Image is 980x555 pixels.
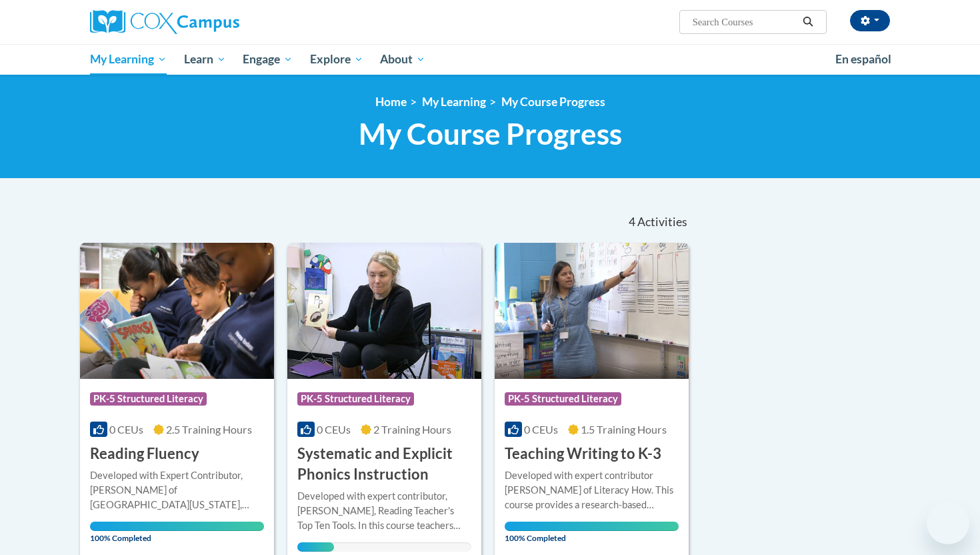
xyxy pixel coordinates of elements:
span: 100% Completed [90,522,264,543]
img: Course Logo [80,243,274,379]
span: PK-5 Structured Literacy [505,392,621,406]
div: Your progress [90,522,264,531]
a: Learn [175,44,235,75]
a: Explore [301,44,372,75]
span: 4 [629,215,635,229]
span: My Course Progress [359,116,622,151]
a: My Course Progress [501,95,605,109]
span: Explore [310,51,363,67]
span: PK-5 Structured Literacy [90,392,207,406]
span: PK-5 Structured Literacy [297,392,414,406]
img: Cox Campus [90,10,239,34]
h3: Teaching Writing to K-3 [505,444,661,464]
a: About [372,44,435,75]
div: Developed with expert contributor [PERSON_NAME] of Literacy How. This course provides a research-... [505,468,679,512]
div: Developed with Expert Contributor, [PERSON_NAME] of [GEOGRAPHIC_DATA][US_STATE], [GEOGRAPHIC_DATA... [90,468,264,512]
div: Your progress [297,542,334,552]
span: Activities [637,215,687,229]
span: 100% Completed [505,522,679,543]
span: Learn [184,51,226,67]
a: Home [375,95,407,109]
iframe: Button to launch messaging window [927,502,969,544]
img: Course Logo [287,243,481,379]
button: Search [798,14,818,30]
h3: Systematic and Explicit Phonics Instruction [297,444,471,485]
span: En español [835,52,891,66]
button: Account Settings [850,10,890,31]
a: My Learning [81,44,175,75]
div: Developed with expert contributor, [PERSON_NAME], Reading Teacher's Top Ten Tools. In this course... [297,489,471,533]
a: Engage [234,44,301,75]
a: En español [827,45,900,73]
span: My Learning [90,51,167,67]
img: Course Logo [495,243,689,379]
span: About [380,51,425,67]
span: Engage [243,51,293,67]
span: 1.5 Training Hours [581,423,667,436]
span: 2 Training Hours [373,423,451,436]
a: My Learning [422,95,486,109]
span: 0 CEUs [524,423,558,436]
div: Main menu [70,44,910,75]
a: Cox Campus [90,10,343,34]
span: 0 CEUs [317,423,351,436]
div: Your progress [505,522,679,531]
span: 2.5 Training Hours [166,423,252,436]
span: 0 CEUs [109,423,143,436]
h3: Reading Fluency [90,444,199,464]
input: Search Courses [691,14,798,30]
